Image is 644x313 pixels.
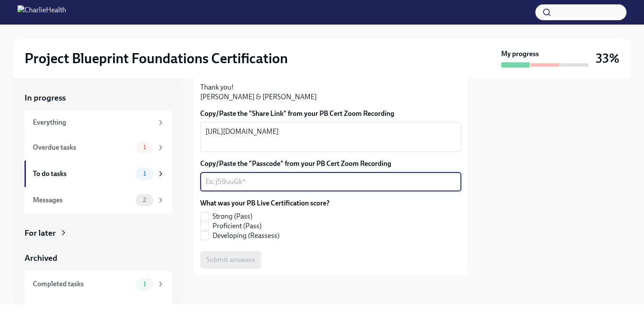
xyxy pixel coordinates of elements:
[25,50,288,67] h2: Project Blueprint Foundations Certification
[138,170,151,177] span: 1
[212,221,262,231] span: Proficient (Pass)
[25,92,172,104] a: In progress
[25,227,56,239] div: For later
[33,143,132,152] div: Overdue tasks
[205,126,456,148] textarea: [URL][DOMAIN_NAME]
[33,279,132,289] div: Completed tasks
[33,118,153,127] div: Everything
[200,83,461,102] p: Thank you! [PERSON_NAME] & [PERSON_NAME]
[25,227,172,239] a: For later
[138,197,151,203] span: 2
[25,187,172,213] a: Messages2
[25,252,172,264] a: Archived
[596,50,619,66] h3: 33%
[25,161,172,187] a: To do tasks1
[138,144,151,151] span: 1
[18,5,66,19] img: CharlieHealth
[200,198,329,208] label: What was your PB Live Certification score?
[138,281,151,287] span: 1
[200,159,461,169] label: Copy/Paste the "Passcode" from your PB Cert Zoom Recording
[212,231,280,241] span: Developing (Reassess)
[33,195,132,205] div: Messages
[501,49,539,59] strong: My progress
[200,109,461,119] label: Copy/Paste the "Share Link" from your PB Cert Zoom Recording
[25,134,172,161] a: Overdue tasks1
[25,271,172,297] a: Completed tasks1
[33,169,132,179] div: To do tasks
[25,111,172,134] a: Everything
[212,212,252,221] span: Strong (Pass)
